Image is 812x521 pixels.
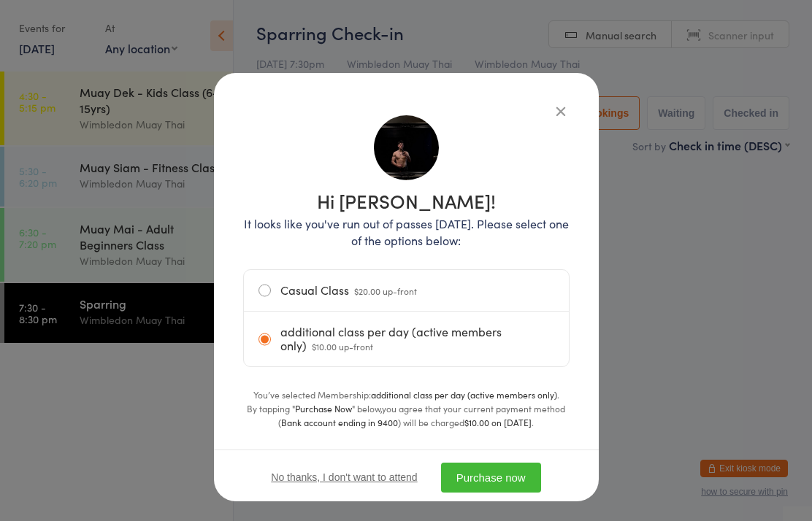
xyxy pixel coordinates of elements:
label: additional class per day (active members only) [258,312,554,366]
h1: Hi [PERSON_NAME]! [243,191,570,210]
div: By tapping " " below, [243,401,570,429]
strong: $10.00 on [DATE] [464,416,532,428]
button: Purchase now [441,463,541,493]
strong: additional class per day (active members only) [371,388,557,401]
strong: Purchase Now [295,402,352,414]
span: $20.00 up-front [354,285,417,297]
span: ) will be charged . [398,416,534,428]
span: $10.00 up-front [312,340,373,352]
label: Casual Class [258,270,554,311]
div: You’ve selected Membership: . [243,387,570,401]
img: image1758579501.png [372,114,440,182]
button: No thanks, I don't want to attend [271,471,417,483]
span: you agree that your current payment method ( [278,402,565,428]
p: It looks like you've run out of passes [DATE]. Please select one of the options below: [243,215,570,249]
strong: Bank account ending in 9400 [281,416,398,428]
